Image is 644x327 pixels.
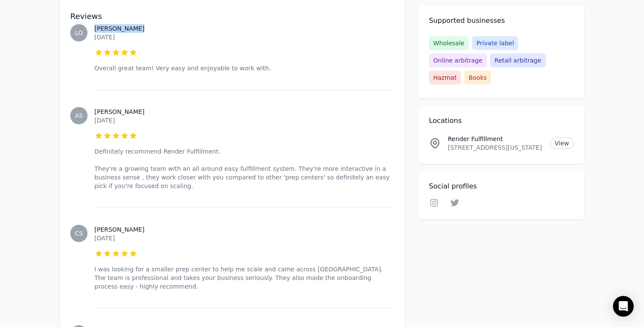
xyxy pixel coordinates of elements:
h3: [PERSON_NAME] [94,107,394,116]
h2: Reviews [70,10,367,22]
h3: [PERSON_NAME] [94,24,394,33]
a: View [550,138,574,149]
time: [DATE] [94,34,115,41]
h2: Supported businesses [429,16,574,26]
span: Retail arbitrage [490,53,545,67]
h3: [PERSON_NAME] [94,225,394,234]
p: I was looking for a smaller prep center to help me scale and came across [GEOGRAPHIC_DATA]. The t... [94,265,394,291]
h2: Social profiles [429,181,574,192]
span: Private label [472,36,518,50]
span: CS [75,230,83,236]
p: Render Fulfillment [448,135,543,143]
div: Open Intercom Messenger [613,296,634,317]
span: LO [75,30,83,36]
time: [DATE] [94,235,115,242]
span: Books [464,71,491,85]
h2: Locations [429,116,574,126]
span: Wholesale [429,36,469,50]
span: Hazmat [429,71,461,85]
p: Overall great team! Very easy and enjoyable to work with. [94,64,394,72]
time: [DATE] [94,117,115,124]
span: Online arbitrage [429,53,487,67]
p: [STREET_ADDRESS][US_STATE] [448,143,543,152]
span: AS [75,113,83,119]
p: Definitely recommend Render Fulfillment. They're a growing team with an all around easy fulfillme... [94,147,394,190]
